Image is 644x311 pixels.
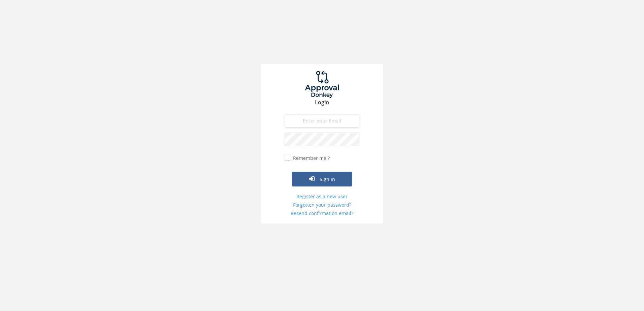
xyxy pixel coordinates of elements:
label: Remember me ? [291,155,330,162]
a: Register as a new user [285,193,359,200]
input: Enter your Email [285,114,359,128]
img: logo.png [297,71,347,98]
button: Sign in [292,172,352,186]
a: Resend confirmation email? [285,210,359,217]
a: Forgotten your password? [285,202,359,208]
h3: Login [261,100,383,106]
